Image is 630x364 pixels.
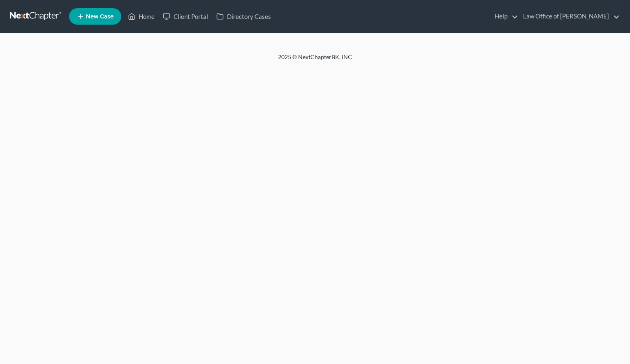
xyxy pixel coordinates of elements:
a: Help [491,9,518,24]
a: Client Portal [159,9,212,24]
a: Directory Cases [212,9,275,24]
a: Law Office of [PERSON_NAME] [519,9,620,24]
new-legal-case-button: New Case [69,8,121,25]
a: Home [124,9,159,24]
div: 2025 © NextChapterBK, INC [81,53,549,68]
